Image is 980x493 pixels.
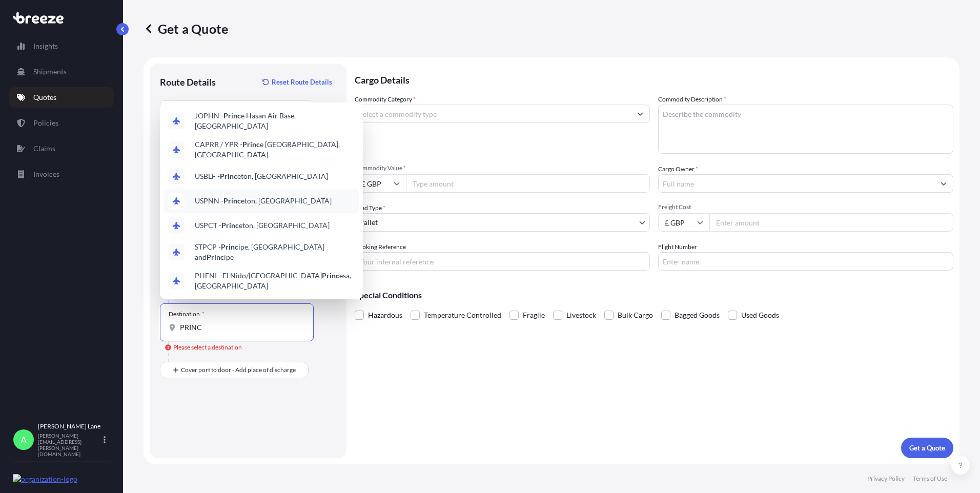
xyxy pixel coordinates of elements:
[181,365,296,375] span: Cover port to door - Add place of discharge
[195,242,355,262] span: STPCP - ipe, [GEOGRAPHIC_DATA] and ipe
[709,213,953,232] input: Enter amount
[195,139,355,160] span: CAPRR / YPR - e [GEOGRAPHIC_DATA], [GEOGRAPHIC_DATA]
[631,105,649,123] button: Show suggestions
[424,307,501,323] span: Temperature Controlled
[658,164,698,174] label: Cargo Owner
[359,217,378,228] span: Pallet
[195,220,330,231] span: USPCT - eton, [GEOGRAPHIC_DATA]
[523,307,545,323] span: Fragile
[165,342,242,353] div: Please select a destination
[658,94,726,105] label: Commodity Description
[195,171,328,181] span: USBLF - eton, [GEOGRAPHIC_DATA]
[566,307,596,323] span: Livestock
[221,221,239,230] b: Princ
[33,143,55,154] p: Claims
[355,164,650,172] span: Commodity Value
[223,196,241,205] b: Princ
[38,433,101,457] p: [PERSON_NAME][EMAIL_ADDRESS][PERSON_NAME][DOMAIN_NAME]
[741,307,779,323] span: Used Goods
[355,105,631,123] input: Select a commodity type
[355,242,406,252] label: Booking Reference
[144,20,228,37] p: Get a Quote
[272,77,332,87] p: Reset Route Details
[355,291,953,299] p: Special Conditions
[33,118,58,128] p: Policies
[220,172,237,180] b: Princ
[33,67,67,77] p: Shipments
[355,94,416,105] label: Commodity Category
[675,307,720,323] span: Bagged Goods
[618,307,653,323] span: Bulk Cargo
[38,422,101,430] p: [PERSON_NAME] Lane
[195,271,355,291] span: PHENI - El Nido/[GEOGRAPHIC_DATA] esa, [GEOGRAPHIC_DATA]
[368,307,402,323] span: Hazardous
[242,140,260,149] b: Princ
[33,169,59,179] p: Invoices
[934,174,953,193] button: Show suggestions
[867,475,905,483] p: Privacy Policy
[160,102,363,299] div: Show suggestions
[322,271,339,280] b: Princ
[195,111,355,131] span: JOPHN - e Hasan Air Base, [GEOGRAPHIC_DATA]
[21,435,27,445] span: A
[658,203,953,211] span: Freight Cost
[406,174,650,193] input: Type amount
[180,322,301,333] input: Destination
[659,174,934,193] input: Full name
[913,475,947,483] p: Terms of Use
[13,474,77,484] img: organization-logo
[658,242,697,252] label: Flight Number
[33,92,56,102] p: Quotes
[169,310,205,318] div: Destination
[160,76,216,88] p: Route Details
[33,41,58,51] p: Insights
[658,252,953,271] input: Enter name
[355,64,953,94] p: Cargo Details
[355,252,650,271] input: Your internal reference
[221,242,238,251] b: Princ
[207,253,224,261] b: Princ
[223,111,241,120] b: Princ
[195,196,332,206] span: USPNN - eton, [GEOGRAPHIC_DATA]
[909,443,945,453] p: Get a Quote
[355,203,385,213] span: Load Type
